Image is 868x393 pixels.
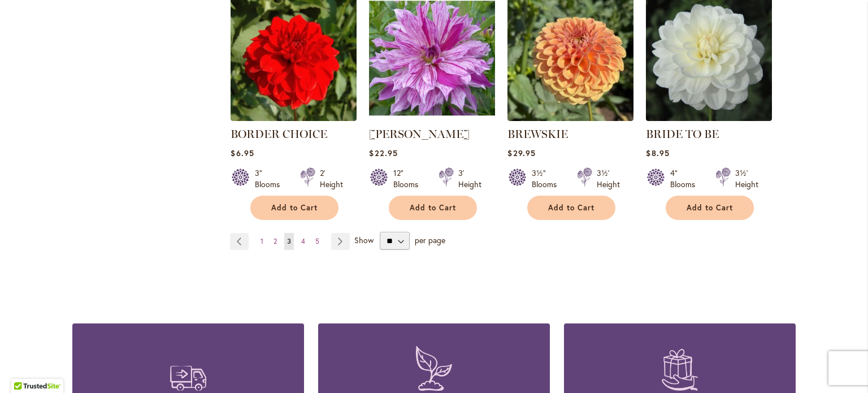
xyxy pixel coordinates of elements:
a: BORDER CHOICE [231,127,327,141]
span: 4 [301,237,305,245]
div: 2' Height [320,167,343,190]
span: 3 [287,237,291,245]
div: 4" Blooms [670,167,702,190]
a: BORDER CHOICE [231,113,357,123]
span: Add to Cart [548,203,594,213]
span: $8.95 [646,148,669,158]
a: BREWSKIE [507,113,633,123]
span: Add to Cart [687,203,733,213]
span: 2 [274,237,277,245]
button: Add to Cart [250,196,338,220]
iframe: Launch Accessibility Center [8,353,40,385]
div: 3' Height [458,167,481,190]
div: 3" Blooms [255,167,287,190]
span: $29.95 [507,148,535,158]
span: $6.95 [231,148,254,158]
span: Add to Cart [410,203,456,213]
div: 3½" Blooms [532,167,563,190]
a: Brandon Michael [369,113,495,123]
a: 2 [271,233,280,250]
div: 3½' Height [597,167,620,190]
span: per page [415,235,445,245]
a: 5 [313,233,322,250]
span: 1 [261,237,263,245]
button: Add to Cart [527,196,615,220]
a: BREWSKIE [507,127,568,141]
span: Add to Cart [271,203,318,213]
a: BRIDE TO BE [646,127,719,141]
a: [PERSON_NAME] [369,127,470,141]
button: Add to Cart [389,196,477,220]
a: BRIDE TO BE [646,113,772,123]
span: 5 [315,237,319,245]
div: 3½' Height [735,167,758,190]
button: Add to Cart [666,196,754,220]
a: 1 [258,233,266,250]
div: 12" Blooms [393,167,425,190]
span: $22.95 [369,148,397,158]
span: Show [354,235,374,245]
a: 4 [298,233,308,250]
